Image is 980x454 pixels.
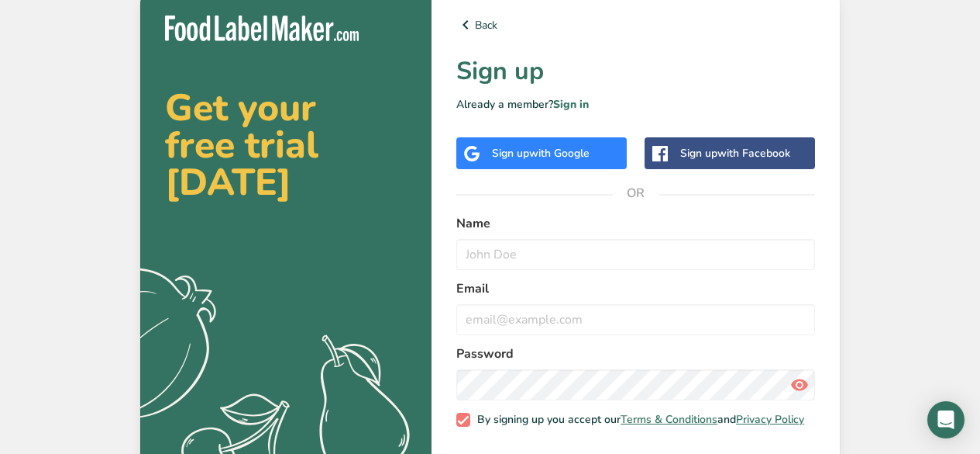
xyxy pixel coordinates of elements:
h1: Sign up [456,53,815,90]
div: Open Intercom Messenger [927,401,965,438]
span: By signing up you accept our and [470,413,805,427]
a: Back [456,16,815,34]
input: John Doe [456,239,815,270]
a: Sign in [553,97,589,112]
a: Terms & Conditions [621,412,717,427]
img: Food Label Maker [165,16,359,41]
span: with Google [529,146,590,161]
input: email@example.com [456,304,815,335]
a: Privacy Policy [736,412,804,427]
span: with Facebook [717,146,790,161]
div: Sign up [492,145,590,161]
label: Name [456,214,815,233]
label: Email [456,279,815,298]
h2: Get your free trial [DATE] [165,89,407,201]
div: Sign up [680,145,790,161]
label: Password [456,345,815,363]
p: Already a member? [456,96,815,113]
span: OR [613,170,659,217]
